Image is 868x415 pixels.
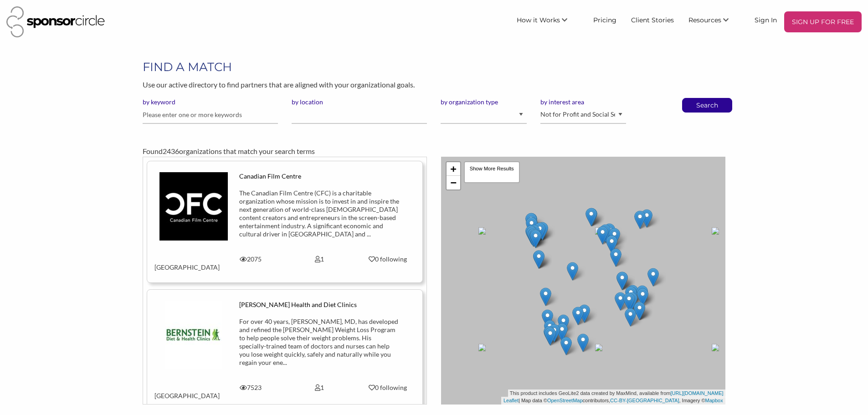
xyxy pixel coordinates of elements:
[688,16,721,24] span: Resources
[148,384,216,400] div: [GEOGRAPHIC_DATA]
[216,384,285,392] div: 7523
[239,318,399,367] div: For over 40 years, [PERSON_NAME], MD, has developed and refined the [PERSON_NAME] Weight Loss Pro...
[285,255,354,263] div: 1
[163,147,179,155] span: 2436
[586,11,624,28] a: Pricing
[788,15,858,29] p: SIGN UP FOR FREE
[143,98,278,106] label: by keyword
[508,389,725,397] div: This product includes GeoLite2 data created by MaxMind, available from
[540,98,626,106] label: by interest area
[6,6,105,37] img: Sponsor Circle Logo
[501,397,725,405] div: | Map data © contributors, , Imagery ©
[143,59,725,75] h1: FIND A MATCH
[360,384,416,392] div: 0 following
[360,255,416,263] div: 0 following
[154,301,415,400] a: [PERSON_NAME] Health and Diet Clinics For over 40 years, [PERSON_NAME], MD, has developed and ref...
[216,255,285,263] div: 2075
[159,172,228,241] img: tys7ftntgowgismeyatu
[285,384,354,392] div: 1
[143,146,725,157] div: Found organizations that match your search terms
[547,398,583,403] a: OpenStreetMap
[143,106,278,124] input: Please enter one or more keywords
[681,11,747,32] li: Resources
[624,11,681,28] a: Client Stories
[239,301,399,309] div: [PERSON_NAME] Health and Diet Clinics
[154,172,415,272] a: Canadian Film Centre The Canadian Film Centre (CFC) is a charitable organization whose mission is...
[165,301,222,369] img: ehniozs5emrbtce1qsxy
[705,398,723,403] a: Mapbox
[517,16,560,24] span: How it Works
[148,255,216,272] div: [GEOGRAPHIC_DATA]
[692,98,722,112] button: Search
[747,11,784,28] a: Sign In
[447,176,460,190] a: Zoom out
[503,398,519,403] a: Leaflet
[441,98,526,106] label: by organization type
[447,162,460,176] a: Zoom in
[143,79,725,91] p: Use our active directory to find partners that are aligned with your organizational goals.
[239,189,399,238] div: The Canadian Film Centre (CFC) is a charitable organization whose mission is to invest in and ins...
[239,172,399,180] div: Canadian Film Centre
[464,161,520,183] div: Show More Results
[610,398,679,403] a: CC-BY-[GEOGRAPHIC_DATA]
[671,390,724,396] a: [URL][DOMAIN_NAME]
[509,11,586,32] li: How it Works
[292,98,427,106] label: by location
